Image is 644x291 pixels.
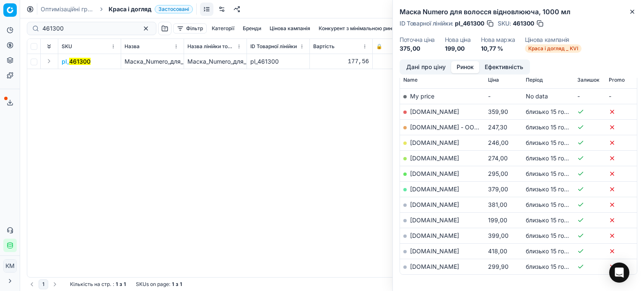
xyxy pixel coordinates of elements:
[50,279,60,289] button: Go to next page
[124,281,126,288] strong: 1
[313,57,369,66] div: 177,56
[400,7,637,17] h2: Маска Numero для волосся відновлююча, 1000 мл
[187,43,235,50] span: Назва лінійки товарів
[44,41,54,52] button: Expand all
[403,77,418,83] span: Name
[400,44,435,53] dd: 375,00
[250,43,297,50] span: ID Товарної лінійки
[410,93,434,100] span: My price
[526,139,590,146] span: близько 15 годин тому
[609,263,629,283] div: Open Intercom Messenger
[525,44,582,53] span: Краса і догляд _ KVI
[136,281,170,288] span: SKUs on page :
[3,259,17,273] button: КM
[488,155,508,162] span: 274,00
[526,247,590,255] span: близько 15 годин тому
[410,124,520,131] a: [DOMAIN_NAME] - ООО «Эпицентр К»
[180,281,182,288] strong: 1
[172,281,174,288] strong: 1
[526,170,590,177] span: близько 15 годин тому
[27,279,60,289] nav: pagination
[455,19,484,28] span: pl_461300
[62,57,91,66] button: pl_461300
[609,77,625,83] span: Promo
[526,216,590,224] span: близько 15 годин тому
[109,5,151,13] span: Краса і догляд
[513,19,534,28] span: 461300
[488,263,509,270] span: 299,90
[525,37,582,43] dt: Цінова кампанія
[400,37,435,43] dt: Поточна ціна
[445,44,471,53] dd: 199,00
[125,43,140,50] span: Назва
[481,44,515,53] dd: 10,77 %
[4,260,16,272] span: КM
[479,61,529,73] button: Ефективність
[208,23,238,33] button: Категорії
[481,37,515,43] dt: Нова маржа
[42,24,134,33] input: Пошук по SKU або назві
[410,232,459,239] a: [DOMAIN_NAME]
[488,185,508,193] span: 379,00
[445,37,471,43] dt: Нова ціна
[39,279,48,289] button: 1
[62,57,91,66] span: pl_
[410,139,459,146] a: [DOMAIN_NAME]
[410,185,459,193] a: [DOMAIN_NAME]
[526,232,590,239] span: близько 15 годин тому
[109,5,193,13] span: Краса і доглядЗастосовані
[410,216,459,224] a: [DOMAIN_NAME]
[605,88,637,104] td: -
[526,201,590,208] span: близько 15 годин тому
[410,201,459,208] a: [DOMAIN_NAME]
[176,281,178,288] strong: з
[116,281,118,288] strong: 1
[526,263,590,270] span: близько 15 годин тому
[187,57,243,66] div: Маска_Numero_для_волосся_відновлююча,_1000_мл
[313,43,335,50] span: Вартість
[62,43,72,50] span: SKU
[70,281,111,288] span: Кількість на стр.
[451,61,479,73] button: Ринок
[27,279,37,289] button: Go to previous page
[410,155,459,162] a: [DOMAIN_NAME]
[69,58,91,65] mark: 461300
[401,61,451,73] button: Дані про ціну
[266,23,314,33] button: Цінова кампанія
[44,56,54,66] button: Expand
[41,5,193,13] nav: breadcrumb
[410,170,459,177] a: [DOMAIN_NAME]
[526,124,590,131] span: близько 15 годин тому
[125,58,275,65] span: Маска_Numero_для_волосся_відновлююча,_1000_мл
[488,77,499,83] span: Ціна
[488,201,507,208] span: 381,00
[315,23,427,33] button: Конкурент з мінімальною ринковою ціною
[410,247,459,255] a: [DOMAIN_NAME]
[488,170,508,177] span: 295,00
[488,232,509,239] span: 399,00
[488,247,507,255] span: 418,00
[250,57,306,66] div: pl_461300
[376,43,382,50] span: 🔒
[488,139,509,146] span: 246,00
[488,216,507,224] span: 199,00
[410,263,459,270] a: [DOMAIN_NAME]
[410,108,459,115] a: [DOMAIN_NAME]
[400,21,453,26] span: ID Товарної лінійки :
[155,5,193,13] span: Застосовані
[119,281,122,288] strong: з
[526,155,590,162] span: близько 15 годин тому
[522,88,574,104] td: No data
[498,21,511,26] span: SKU :
[485,88,522,104] td: -
[526,108,590,115] span: близько 15 годин тому
[574,88,605,104] td: -
[488,124,507,131] span: 247,30
[173,23,207,33] button: Фільтр
[70,281,126,288] div: :
[526,77,543,83] span: Період
[488,108,508,115] span: 359,90
[41,5,94,13] a: Оптимізаційні групи
[577,77,600,83] span: Залишок
[526,185,590,193] span: близько 15 годин тому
